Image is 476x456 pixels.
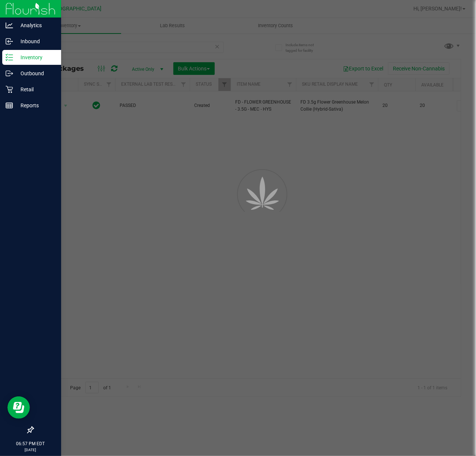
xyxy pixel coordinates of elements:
p: Reports [13,101,58,110]
inline-svg: Inbound [6,38,13,45]
inline-svg: Retail [6,86,13,93]
p: Analytics [13,21,58,30]
p: Outbound [13,69,58,78]
p: [DATE] [3,447,58,453]
p: Inventory [13,53,58,62]
inline-svg: Analytics [6,22,13,29]
p: 06:57 PM EDT [3,440,58,447]
inline-svg: Inventory [6,54,13,61]
inline-svg: Outbound [6,70,13,77]
p: Retail [13,85,58,94]
inline-svg: Reports [6,102,13,109]
p: Inbound [13,37,58,46]
iframe: Resource center [7,396,30,419]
